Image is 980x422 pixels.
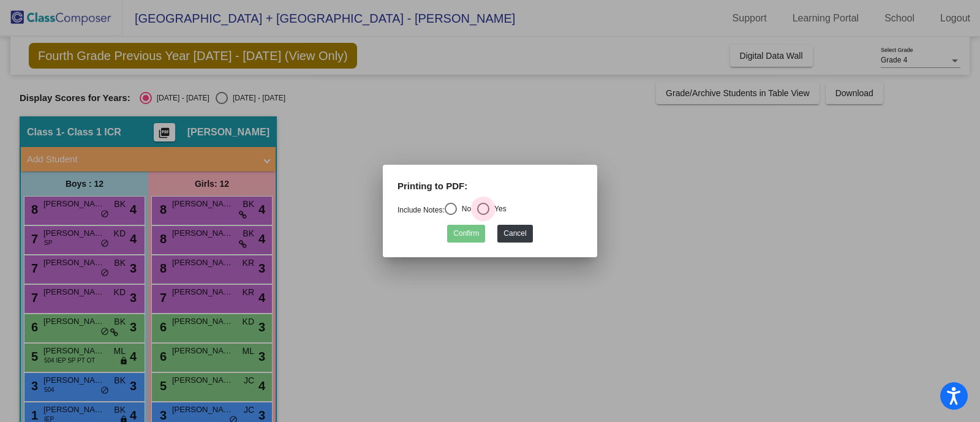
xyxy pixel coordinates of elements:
button: Cancel [497,225,532,243]
mat-radio-group: Select an option [398,206,507,214]
div: No [457,203,471,214]
div: Yes [489,203,507,214]
a: Include Notes: [398,206,445,214]
button: Confirm [447,225,485,243]
label: Printing to PDF: [398,179,467,194]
